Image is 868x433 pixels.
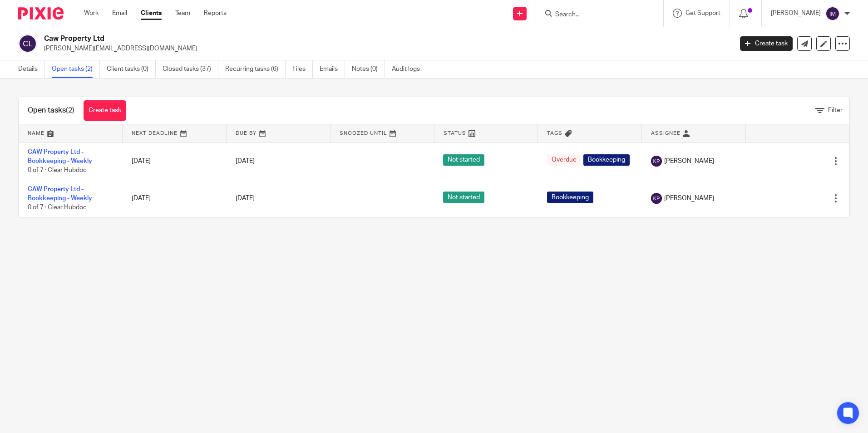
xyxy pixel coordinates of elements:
[18,60,45,78] a: Details
[18,34,37,53] img: svg%3E
[52,60,100,78] a: Open tasks (2)
[66,107,74,114] span: (2)
[443,192,484,203] span: Not started
[740,36,793,51] a: Create task
[392,60,427,78] a: Audit logs
[18,7,64,20] img: Pixie
[236,195,255,202] span: [DATE]
[686,10,720,16] span: Get Support
[28,167,87,173] span: 0 of 7 · Clear Hubdoc
[547,131,562,136] span: Tags
[28,149,92,164] a: CAW Property Ltd - Bookkeeping - Weekly
[123,180,227,217] td: [DATE]
[554,11,636,19] input: Search
[320,60,345,78] a: Emails
[236,158,255,164] span: [DATE]
[84,9,99,18] a: Work
[44,44,726,53] p: [PERSON_NAME][EMAIL_ADDRESS][DOMAIN_NAME]
[28,205,87,211] span: 0 of 7 · Clear Hubdoc
[292,60,313,78] a: Files
[352,60,385,78] a: Notes (0)
[771,9,821,18] p: [PERSON_NAME]
[123,143,227,180] td: [DATE]
[547,192,593,203] span: Bookkeeping
[107,60,156,78] a: Client tasks (0)
[163,60,218,78] a: Closed tasks (37)
[225,60,286,78] a: Recurring tasks (6)
[444,131,466,136] span: Status
[28,106,74,115] h1: Open tasks
[340,131,387,136] span: Snoozed Until
[825,6,840,21] img: svg%3E
[204,9,227,18] a: Reports
[651,193,662,204] img: svg%3E
[141,9,162,18] a: Clients
[112,9,127,18] a: Email
[175,9,190,18] a: Team
[828,107,843,113] span: Filter
[547,154,581,166] span: Overdue
[44,34,590,44] h2: Caw Property Ltd
[651,156,662,167] img: svg%3E
[28,186,92,202] a: CAW Property Ltd - Bookkeeping - Weekly
[664,194,714,203] span: [PERSON_NAME]
[664,157,714,166] span: [PERSON_NAME]
[443,154,484,166] span: Not started
[583,154,630,166] span: Bookkeeping
[84,100,126,121] a: Create task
